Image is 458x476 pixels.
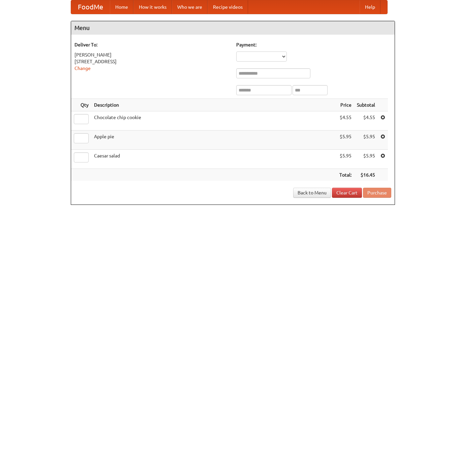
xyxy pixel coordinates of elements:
[74,66,91,71] a: Change
[354,150,378,169] td: $5.95
[91,131,337,150] td: Apple pie
[337,169,354,181] th: Total:
[236,41,391,48] h5: Payment:
[332,188,362,198] a: Clear Cart
[337,99,354,111] th: Price
[133,0,172,14] a: How it works
[354,169,378,181] th: $16.45
[110,0,133,14] a: Home
[91,111,337,131] td: Chocolate chip cookie
[363,188,391,198] button: Purchase
[354,111,378,131] td: $4.55
[71,21,395,35] h4: Menu
[91,99,337,111] th: Description
[71,99,91,111] th: Qty
[293,188,331,198] a: Back to Menu
[71,0,110,14] a: FoodMe
[74,51,230,58] div: [PERSON_NAME]
[354,131,378,150] td: $5.95
[360,0,380,14] a: Help
[91,150,337,169] td: Caesar salad
[208,0,248,14] a: Recipe videos
[337,150,354,169] td: $5.95
[337,111,354,131] td: $4.55
[354,99,378,111] th: Subtotal
[172,0,208,14] a: Who we are
[74,41,230,48] h5: Deliver To:
[74,58,230,65] div: [STREET_ADDRESS]
[337,131,354,150] td: $5.95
